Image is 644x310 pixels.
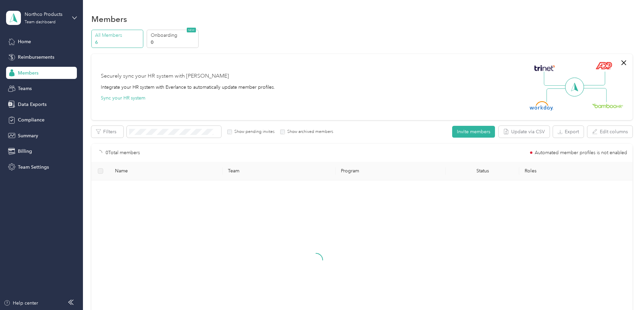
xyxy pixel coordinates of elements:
img: Line Left Up [544,72,567,86]
button: Export [553,126,584,138]
img: Trinet [533,63,556,73]
button: Update via CSV [499,126,550,138]
button: Edit columns [587,126,633,138]
div: Integrate your HR system with Everlance to automatically update member profiles. [101,84,275,91]
img: Line Left Down [546,88,570,102]
p: 0 [151,39,197,46]
img: ADP [595,62,612,69]
h1: Members [91,16,127,23]
img: Workday [530,101,553,111]
iframe: Everlance-gr Chat Button Frame [606,272,644,310]
div: Securely sync your HR system with [PERSON_NAME] [101,72,229,80]
button: Help center [4,300,38,307]
th: Status [446,162,519,180]
span: Billing [18,148,32,155]
span: Summary [18,132,38,139]
div: Northco Products [25,11,67,18]
img: Line Right Down [583,88,607,103]
p: 0 Total members [106,149,140,157]
p: Onboarding [151,32,197,39]
span: Compliance [18,116,45,123]
img: BambooHR [592,103,623,108]
label: Show archived members [285,129,333,135]
th: Name [110,162,223,180]
span: Home [18,38,31,45]
span: Data Exports [18,101,47,108]
label: Show pending invites [232,129,274,135]
th: Roles [519,162,632,180]
th: Program [335,162,446,180]
th: Team [223,162,335,180]
span: Reimbursements [18,54,54,61]
span: Team Settings [18,164,49,171]
span: Name [115,168,217,174]
p: 6 [95,39,141,46]
button: Invite members [452,126,495,138]
p: All Members [95,32,141,39]
span: Teams [18,85,32,92]
button: Filters [91,126,123,138]
span: Members [18,69,38,77]
span: NEW [187,28,196,32]
span: Automated member profiles is not enabled [535,150,627,155]
div: Team dashboard [25,20,56,24]
img: Line Right Up [582,72,605,86]
button: Sync your HR system [101,94,145,102]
